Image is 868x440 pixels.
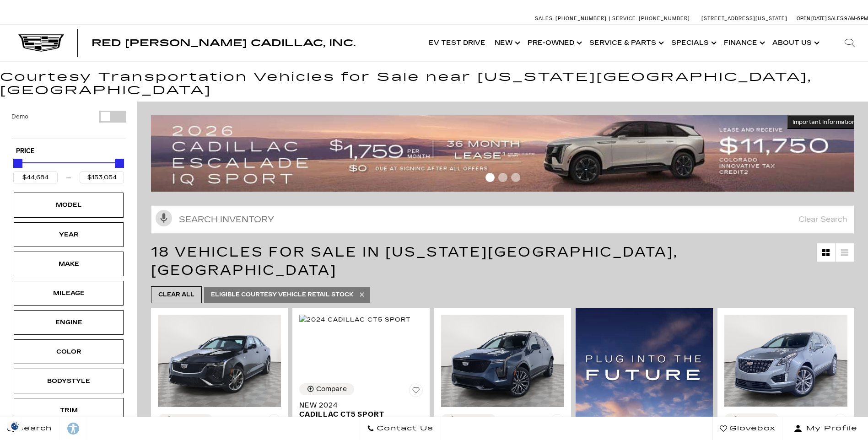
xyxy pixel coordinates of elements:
[787,115,861,129] button: Important Information
[783,417,868,440] button: Open user profile menu
[16,147,121,156] h5: Price
[316,385,347,393] div: Compare
[151,244,678,279] span: 18 Vehicles for Sale in [US_STATE][GEOGRAPHIC_DATA], [GEOGRAPHIC_DATA]
[151,115,861,191] img: 2509-September-FOM-Escalade-IQ-Lease9
[609,16,692,21] a: Service: [PHONE_NUMBER]
[299,401,415,410] span: New 2024
[13,159,22,168] div: Minimum Price
[299,315,410,325] img: 2024 Cadillac CT5 Sport
[151,205,854,234] input: Search Inventory
[267,414,281,431] button: Save Vehicle
[490,25,523,61] a: New
[14,252,124,276] div: MakeMake
[46,347,92,357] div: Color
[585,25,667,61] a: Service & Parts
[46,230,92,240] div: Year
[724,315,847,407] img: 2025 Cadillac XT5 Premium Luxury
[158,289,194,300] span: Clear All
[46,317,92,327] div: Engine
[80,172,124,183] input: Maximum
[5,421,26,431] img: Opt-Out Icon
[46,200,92,210] div: Model
[719,25,768,61] a: Finance
[175,416,205,424] div: Compare
[92,38,356,48] a: Red [PERSON_NAME] Cadillac, Inc.
[667,25,719,61] a: Specials
[523,25,585,61] a: Pre-Owned
[18,34,64,52] img: Cadillac Dark Logo with Cadillac White Text
[424,25,490,61] a: EV Test Drive
[14,193,124,217] div: ModelModel
[11,111,126,139] div: Filter by Vehicle Type
[458,416,489,424] div: Compare
[13,172,58,183] input: Minimum
[14,310,124,335] div: EngineEngine
[46,259,92,269] div: Make
[724,413,779,425] button: Compare Vehicle
[299,410,415,419] span: Cadillac CT5 Sport
[441,315,564,407] img: 2024 Cadillac XT4 Sport
[409,383,423,401] button: Save Vehicle
[485,173,495,182] span: Go to slide 1
[299,383,354,395] button: Compare Vehicle
[115,159,124,168] div: Maximum Price
[797,16,827,21] span: Open [DATE]
[639,16,690,21] span: [PHONE_NUMBER]
[803,422,857,435] span: My Profile
[712,417,783,440] a: Glovebox
[11,112,28,121] label: Demo
[156,210,172,226] svg: Click to toggle on voice search
[14,422,52,435] span: Search
[299,401,422,419] a: New 2024Cadillac CT5 Sport
[511,173,520,182] span: Go to slide 3
[612,16,637,21] span: Service:
[844,16,868,21] span: 9 AM-6 PM
[14,281,124,306] div: MileageMileage
[768,25,822,61] a: About Us
[701,16,787,21] a: [STREET_ADDRESS][US_STATE]
[741,415,772,424] div: Compare
[828,16,844,21] span: Sales:
[535,16,609,21] a: Sales: [PHONE_NUMBER]
[535,16,554,21] span: Sales:
[14,222,124,247] div: YearYear
[555,16,607,21] span: [PHONE_NUMBER]
[46,405,92,415] div: Trim
[211,289,354,300] span: Eligible Courtesy Vehicle Retail Stock
[14,398,124,423] div: TrimTrim
[441,414,496,426] button: Compare Vehicle
[550,414,564,431] button: Save Vehicle
[14,339,124,364] div: ColorColor
[158,315,281,407] img: 2024 Cadillac CT4 Sport
[158,414,213,426] button: Compare Vehicle
[14,369,124,393] div: BodystyleBodystyle
[5,421,26,431] section: Click to Open Cookie Consent Modal
[727,422,776,435] span: Glovebox
[834,413,847,431] button: Save Vehicle
[92,38,356,48] span: Red [PERSON_NAME] Cadillac, Inc.
[793,118,856,126] span: Important Information
[46,376,92,386] div: Bodystyle
[360,417,441,440] a: Contact Us
[13,156,124,183] div: Price
[46,288,92,298] div: Mileage
[498,173,507,182] span: Go to slide 2
[374,422,433,435] span: Contact Us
